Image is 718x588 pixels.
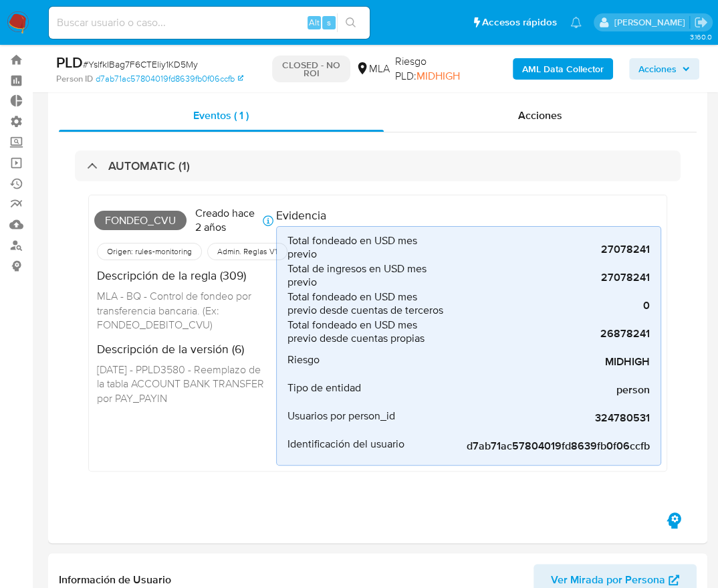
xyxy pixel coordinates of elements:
h3: AUTOMATIC (1) [108,159,190,173]
b: AML Data Collector [522,58,604,80]
span: # YslfkIBag7F6CTEliy1KD5My [83,58,198,71]
span: Admin. Reglas V1 [216,246,279,257]
h1: Información de Usuario [59,573,171,587]
span: 3.160.0 [689,31,711,42]
b: PLD [56,52,83,73]
a: Notificaciones [570,17,582,28]
input: Buscar usuario o caso... [49,14,370,31]
span: MLA - BQ - Control de fondeo por transferencia bancaria. (Ex: FONDEO_DEBITO_CVU) [97,288,254,332]
span: Origen: rules-monitoring [106,246,193,257]
b: Person ID [56,73,93,85]
span: [DATE] - PPLD3580 - Reemplazo de la tabla ACCOUNT BANK TRANSFER por PAY_PAYIN [97,362,267,405]
p: mercedes.medrano@mercadolibre.com [614,16,689,29]
span: s [327,16,331,29]
button: Acciones [629,58,699,80]
div: MLA [356,62,390,76]
h4: Descripción de la regla (309) [97,268,265,283]
span: Accesos rápidos [482,15,557,29]
span: FONDEO_CVU [94,211,187,231]
span: Acciones [518,108,562,123]
p: CLOSED - NO ROI [272,56,350,82]
span: Riesgo PLD: [395,54,483,83]
button: AML Data Collector [513,58,613,80]
span: MIDHIGH [416,68,460,84]
a: d7ab71ac57804019fd8639fb0f06ccfb [96,73,243,85]
h4: Descripción de la versión (6) [97,342,265,357]
button: search-icon [337,13,364,32]
span: Eventos ( 1 ) [193,108,249,123]
span: Acciones [638,58,677,80]
div: AUTOMATIC (1) [75,151,681,181]
span: Alt [309,16,320,29]
a: Salir [694,15,708,29]
p: Creado hace 2 años [195,206,260,235]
